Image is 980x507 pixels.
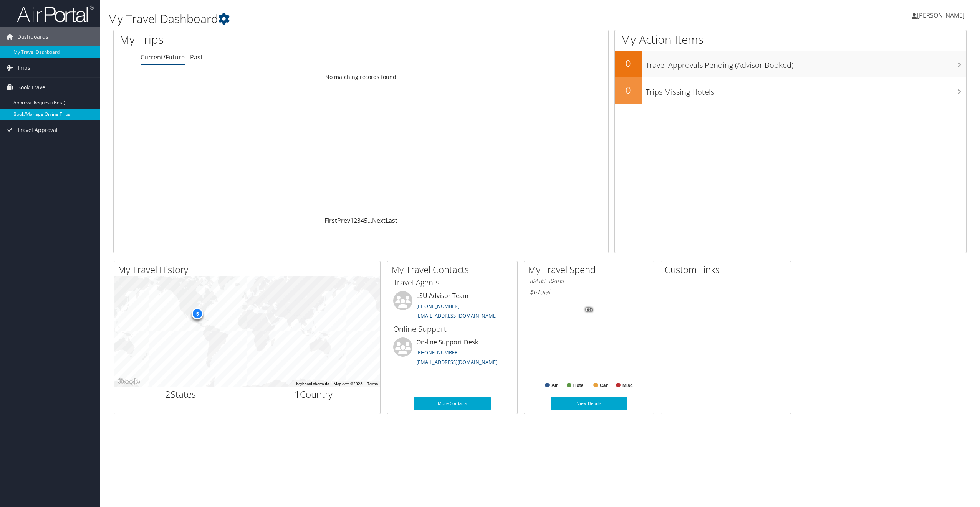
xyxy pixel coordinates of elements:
[551,397,627,410] a: View Details
[646,83,966,97] h3: Trips Missing Hotels
[296,381,329,387] button: Keyboard shortcuts
[367,382,378,386] a: Terms (opens in new tab)
[295,388,300,400] span: 1
[646,56,966,71] h3: Travel Approvals Pending (Advisor Booked)
[120,388,242,401] h2: States
[389,337,515,369] li: On-line Support Desk
[416,303,459,309] a: [PHONE_NUMBER]
[357,216,361,225] a: 3
[528,263,654,276] h2: My Travel Spend
[116,377,141,387] a: Open this area in Google Maps (opens a new window)
[324,216,337,225] a: First
[17,78,47,97] span: Book Travel
[414,397,491,410] a: More Contacts
[416,312,497,319] a: [EMAIL_ADDRESS][DOMAIN_NAME]
[337,216,350,225] a: Prev
[912,4,972,27] a: [PERSON_NAME]
[615,84,642,97] h2: 0
[17,120,58,140] span: Travel Approval
[615,31,966,48] h1: My Action Items
[350,216,354,225] a: 1
[615,51,966,77] a: 0Travel Approvals Pending (Advisor Booked)
[165,388,171,400] span: 2
[364,216,367,225] a: 5
[665,263,791,276] h2: Custom Links
[116,377,141,387] img: Google
[361,216,364,225] a: 4
[586,308,592,312] tspan: 0%
[114,70,608,84] td: No matching records found
[17,58,30,77] span: Trips
[119,31,396,48] h1: My Trips
[108,11,684,27] h1: My Travel Dashboard
[118,263,380,276] h2: My Travel History
[17,5,94,23] img: airportal-logo.png
[622,383,633,388] text: Misc
[530,277,648,285] h6: [DATE] - [DATE]
[551,383,558,388] text: Air
[141,53,185,61] a: Current/Future
[530,288,537,296] span: $0
[253,388,375,401] h2: Country
[354,216,357,225] a: 2
[917,11,965,20] span: [PERSON_NAME]
[416,359,497,365] a: [EMAIL_ADDRESS][DOMAIN_NAME]
[386,216,397,225] a: Last
[615,57,642,70] h2: 0
[416,349,459,356] a: [PHONE_NUMBER]
[573,383,585,388] text: Hotel
[192,308,203,319] div: 5
[615,77,966,104] a: 0Trips Missing Hotels
[389,291,515,323] li: LSU Advisor Team
[372,216,386,225] a: Next
[393,324,512,334] h3: Online Support
[17,27,48,46] span: Dashboards
[367,216,372,225] span: …
[334,382,363,386] span: Map data ©2025
[393,277,512,288] h3: Travel Agents
[600,383,608,388] text: Car
[190,53,203,61] a: Past
[391,263,517,276] h2: My Travel Contacts
[530,288,648,296] h6: Total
